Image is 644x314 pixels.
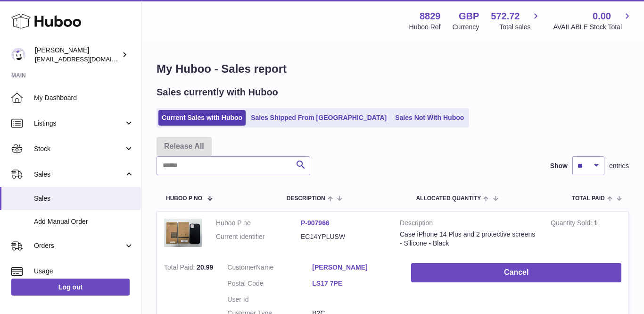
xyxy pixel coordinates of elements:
[459,10,479,23] strong: GBP
[411,263,621,282] button: Cancel
[157,61,629,76] h1: My Huboo - Sales report
[216,232,301,241] dt: Current identifier
[400,230,537,248] div: Case iPhone 14 Plus and 2 protective screens - Silicone - Black
[287,195,325,202] span: Description
[34,119,124,128] span: Listings
[227,295,312,304] dt: User Id
[164,263,197,273] strong: Total Paid
[11,48,25,62] img: commandes@kpmatech.com
[35,55,139,63] span: [EMAIL_ADDRESS][DOMAIN_NAME]
[491,10,541,32] a: 572.72 Total sales
[34,194,134,203] span: Sales
[34,241,124,250] span: Orders
[499,23,541,32] span: Total sales
[158,110,246,126] a: Current Sales with Huboo
[416,195,481,202] span: ALLOCATED Quantity
[34,93,134,102] span: My Dashboard
[550,161,568,170] label: Show
[312,279,397,288] a: LS17 7PE
[553,10,633,32] a: 0.00 AVAILABLE Stock Total
[544,212,628,256] td: 1
[34,267,134,276] span: Usage
[216,219,301,228] dt: Huboo P no
[409,23,441,32] div: Huboo Ref
[491,10,530,23] span: 572.72
[312,263,397,272] a: [PERSON_NAME]
[553,23,633,32] span: AVAILABLE Stock Total
[392,110,467,126] a: Sales Not With Huboo
[34,144,124,153] span: Stock
[34,170,124,179] span: Sales
[301,219,330,227] a: P-907966
[227,279,312,290] dt: Postal Code
[227,263,256,271] span: Customer
[164,219,202,247] img: 88291703779312.png
[35,46,120,64] div: [PERSON_NAME]
[11,279,130,296] a: Log out
[593,10,622,23] span: 0.00
[572,195,605,202] span: Total paid
[400,219,537,230] strong: Description
[34,217,134,226] span: Add Manual Order
[157,86,278,99] h2: Sales currently with Huboo
[248,110,390,126] a: Sales Shipped From [GEOGRAPHIC_DATA]
[609,161,629,170] span: entries
[301,232,386,241] dd: EC14YPLUSW
[420,10,441,23] strong: 8829
[227,263,312,274] dt: Name
[453,23,479,32] div: Currency
[166,195,202,202] span: Huboo P no
[551,219,594,229] strong: Quantity Sold
[197,263,213,271] span: 20.99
